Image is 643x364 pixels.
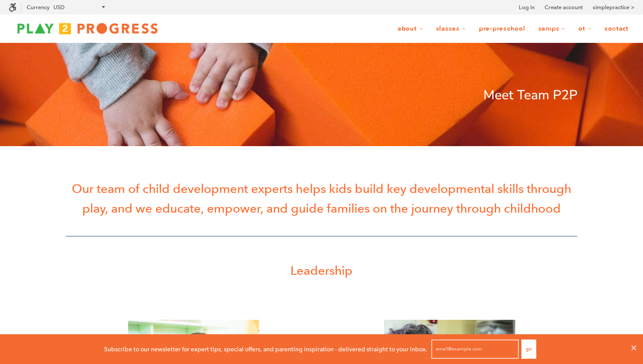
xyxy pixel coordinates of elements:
[599,21,634,37] a: Contact
[9,20,166,37] img: Play2Progress logo
[473,21,531,37] a: Pre-Preschool
[66,85,577,106] p: Meet Team P2P
[545,3,583,12] a: Create account
[431,339,519,359] input: email@example.com
[573,21,597,37] a: OT
[104,344,427,354] p: Subscribe to our newsletter for expert tips, special offers, and parenting inspiration - delivere...
[27,4,49,10] label: Currency
[533,21,571,37] a: Camps
[392,21,429,37] a: About
[66,179,577,218] p: Our team of child development experts helps kids build key developmental skills through play, and...
[430,21,472,37] a: Classes
[593,3,634,12] a: simplepractice >
[521,339,536,359] button: Go
[519,3,535,12] a: Log in
[66,261,577,280] p: Leadership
